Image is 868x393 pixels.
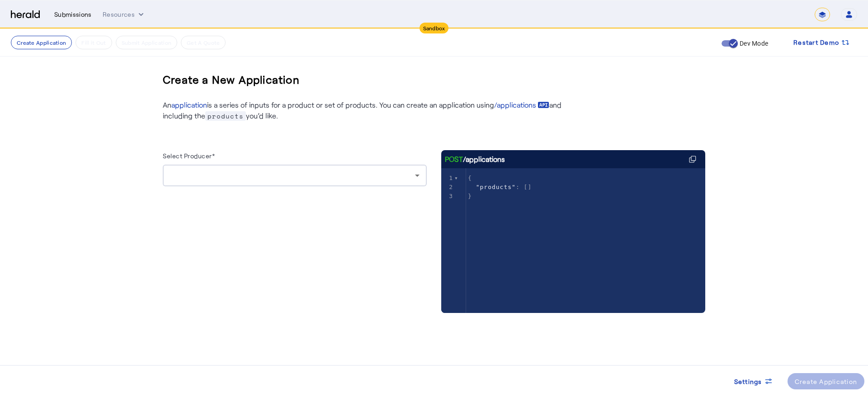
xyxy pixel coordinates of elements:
div: Sandbox [420,23,449,33]
img: Herald Logo [11,10,40,19]
button: Submit Application [116,36,177,49]
label: Select Producer* [163,152,215,160]
span: { [468,175,472,181]
div: 3 [441,192,454,201]
button: Get A Quote [181,36,226,49]
a: application [171,100,207,109]
h3: Create a New Application [163,65,300,94]
span: POST [445,154,463,165]
div: Submissions [54,10,92,19]
label: Dev Mode [738,39,768,48]
div: 2 [441,183,454,192]
span: "products" [476,184,516,190]
span: products [205,111,246,121]
button: Settings [727,373,780,389]
button: Create Application [11,36,72,49]
span: } [468,193,472,199]
button: Fill it Out [75,36,112,49]
p: An is a series of inputs for a product or set of products. You can create an application using an... [163,99,570,121]
a: /applications [494,99,549,110]
herald-code-block: /applications [441,150,705,295]
span: Settings [734,377,762,386]
span: Restart Demo [793,37,839,48]
button: Restart Demo [786,34,857,51]
div: 1 [441,174,454,183]
button: Resources dropdown menu [103,10,146,19]
div: /applications [445,154,505,165]
span: : [] [468,184,532,190]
